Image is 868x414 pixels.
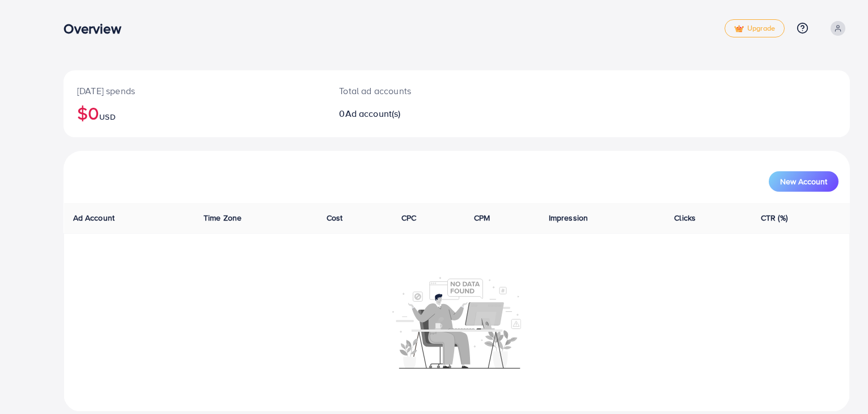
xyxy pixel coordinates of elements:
span: CPM [474,212,490,223]
p: [DATE] spends [77,84,312,98]
p: Total ad accounts [339,84,509,98]
span: Upgrade [734,24,775,33]
span: Clicks [674,212,696,223]
h3: Overview [63,20,130,37]
span: Cost [327,212,343,223]
img: tick [734,25,744,33]
span: CPC [401,212,416,223]
span: USD [99,111,115,122]
span: Time Zone [204,212,242,223]
button: New Account [769,171,839,192]
span: Ad account(s) [345,107,401,120]
a: tickUpgrade [725,19,785,37]
span: Ad Account [73,212,115,223]
span: Impression [549,212,588,223]
h2: 0 [339,108,509,119]
img: No account [392,276,522,369]
span: New Account [780,178,827,185]
span: CTR (%) [761,212,787,223]
h2: $0 [77,102,312,124]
